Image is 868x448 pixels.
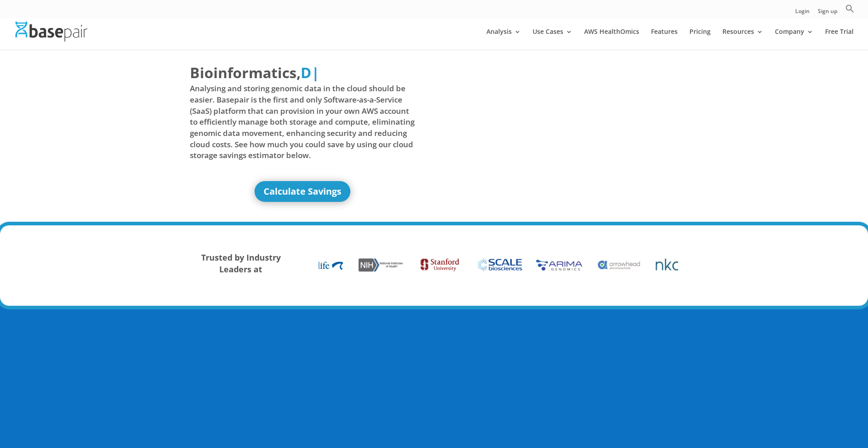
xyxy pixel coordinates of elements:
img: Basepair [15,22,87,41]
iframe: Basepair - NGS Analysis Simplified [441,62,666,189]
a: Sign up [818,9,837,18]
span: Analysing and storing genomic data in the cloud should be easier. Basepair is the first and only ... [190,83,415,161]
a: AWS HealthOmics [584,28,639,50]
span: Bioinformatics, [190,62,301,83]
a: Pricing [689,28,711,50]
a: Calculate Savings [255,181,350,202]
svg: Search [845,4,854,13]
a: Resources [722,28,763,50]
a: Login [795,9,810,18]
a: Features [651,28,678,50]
a: Analysis [486,28,521,50]
span: D [301,63,311,82]
a: Company [775,28,813,50]
a: Free Trial [825,28,854,50]
strong: Trusted by Industry Leaders at [201,252,281,275]
a: Use Cases [533,28,572,50]
a: Search Icon Link [845,4,854,18]
span: | [311,63,320,82]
